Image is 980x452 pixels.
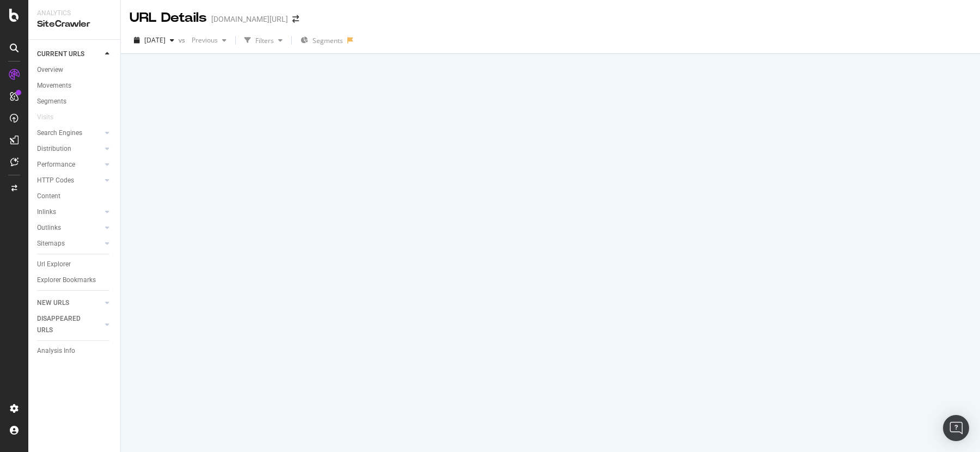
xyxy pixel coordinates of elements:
[37,313,102,336] a: DISAPPEARED URLS
[37,112,53,123] div: Visits
[37,345,75,357] div: Analysis Info
[37,9,112,18] div: Analytics
[313,36,343,45] span: Segments
[187,32,231,49] button: Previous
[240,32,287,49] button: Filters
[187,35,218,45] span: Previous
[37,143,102,155] a: Distribution
[37,222,61,234] div: Outlinks
[255,36,274,45] div: Filters
[211,14,288,25] div: [DOMAIN_NAME][URL]
[37,143,71,155] div: Distribution
[37,159,75,170] div: Performance
[37,206,56,218] div: Inlinks
[37,222,102,234] a: Outlinks
[37,313,92,336] div: DISAPPEARED URLS
[37,191,60,202] div: Content
[37,112,64,123] a: Visits
[37,64,63,76] div: Overview
[37,206,102,218] a: Inlinks
[37,297,69,309] div: NEW URLS
[37,345,113,357] a: Analysis Info
[292,15,299,23] div: arrow-right-arrow-left
[37,80,113,91] a: Movements
[37,48,102,60] a: CURRENT URLS
[37,259,113,270] a: Url Explorer
[144,35,166,45] span: 2025 Jul. 8th
[37,175,74,186] div: HTTP Codes
[37,80,71,91] div: Movements
[37,175,102,186] a: HTTP Codes
[37,159,102,170] a: Performance
[37,274,113,286] a: Explorer Bookmarks
[130,32,179,49] button: [DATE]
[37,96,66,107] div: Segments
[37,274,96,286] div: Explorer Bookmarks
[37,259,71,270] div: Url Explorer
[37,238,102,249] a: Sitemaps
[37,18,112,30] div: SiteCrawler
[296,32,347,49] button: Segments
[37,48,84,60] div: CURRENT URLS
[37,127,102,139] a: Search Engines
[37,297,102,309] a: NEW URLS
[37,238,65,249] div: Sitemaps
[943,415,969,441] div: Open Intercom Messenger
[130,9,207,27] div: URL Details
[179,35,187,45] span: vs
[37,64,113,76] a: Overview
[37,127,82,139] div: Search Engines
[37,96,113,107] a: Segments
[37,191,113,202] a: Content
